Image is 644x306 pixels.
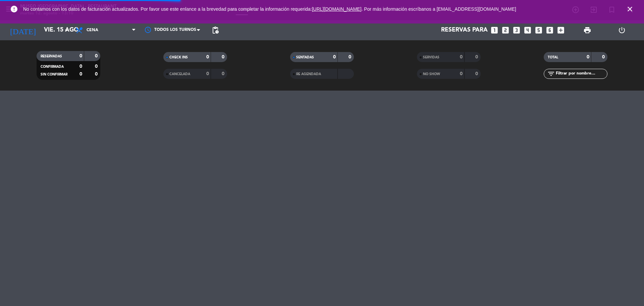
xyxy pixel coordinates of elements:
[618,26,626,34] i: power_settings_new
[548,56,558,59] span: TOTAL
[169,56,188,59] span: CHECK INS
[501,26,510,35] i: looks_two
[41,55,62,58] span: RESERVADAS
[512,26,521,35] i: looks_3
[296,72,321,76] span: RE AGENDADA
[79,64,82,69] strong: 0
[10,5,18,13] i: error
[41,73,67,76] span: SIN CONFIRMAR
[523,26,532,35] i: looks_4
[5,23,41,38] i: [DATE]
[23,6,516,12] span: No contamos con los datos de facturación actualizados. Por favor use este enlance a la brevedad p...
[169,72,190,76] span: CANCELADA
[545,26,554,35] i: looks_6
[604,20,639,40] div: LOG OUT
[460,55,463,59] strong: 0
[441,27,488,34] span: Reservas para
[296,56,314,59] span: SENTADAS
[626,5,634,13] i: close
[534,26,543,35] i: looks_5
[222,55,226,59] strong: 0
[362,6,516,12] a: . Por más información escríbanos a [EMAIL_ADDRESS][DOMAIN_NAME]
[333,55,336,59] strong: 0
[312,6,362,12] a: [URL][DOMAIN_NAME]
[547,70,555,78] i: filter_list
[79,54,82,58] strong: 0
[206,71,209,76] strong: 0
[62,26,70,34] i: arrow_drop_down
[602,55,606,59] strong: 0
[95,64,99,69] strong: 0
[41,65,64,68] span: CONFIRMADA
[95,72,99,76] strong: 0
[475,55,479,59] strong: 0
[587,55,589,59] strong: 0
[475,71,479,76] strong: 0
[555,70,607,78] input: Filtrar por nombre...
[583,26,591,34] span: print
[79,72,82,76] strong: 0
[87,28,98,33] span: Cena
[460,71,463,76] strong: 0
[222,71,226,76] strong: 0
[423,56,439,59] span: SERVIDAS
[490,26,499,35] i: looks_one
[348,55,353,59] strong: 0
[206,55,209,59] strong: 0
[211,26,219,34] span: pending_actions
[95,54,99,58] strong: 0
[556,26,565,35] i: add_box
[423,72,440,76] span: NO SHOW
